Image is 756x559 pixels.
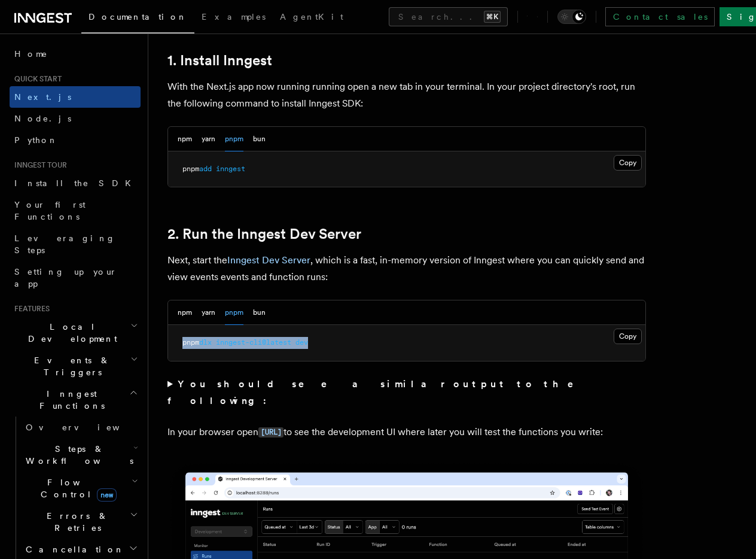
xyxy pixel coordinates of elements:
[10,227,141,261] a: Leveraging Steps
[216,165,245,173] span: inngest
[273,4,350,32] a: AgentKit
[202,12,266,22] span: Examples
[199,338,212,347] span: dlx
[295,338,308,347] span: dev
[258,426,283,438] a: [URL]
[10,321,130,345] span: Local Development
[21,443,133,467] span: Steps & Workflows
[605,7,715,26] a: Contact sales
[225,300,243,325] button: pnpm
[167,52,272,69] a: 1. Install Inngest
[10,354,130,378] span: Events & Triggers
[21,510,130,534] span: Errors & Retries
[21,438,141,472] button: Steps & Workflows
[10,172,141,194] a: Install the SDK
[14,135,58,145] span: Python
[10,261,141,294] a: Setting up your app
[10,129,141,151] a: Python
[202,127,215,151] button: yarn
[484,11,501,23] kbd: ⌘K
[10,383,141,417] button: Inngest Functions
[182,338,199,347] span: pnpm
[194,4,273,32] a: Examples
[178,300,192,325] button: npm
[167,424,646,441] p: In your browser open to see the development UI where later you will test the functions you write:
[10,388,129,412] span: Inngest Functions
[10,194,141,227] a: Your first Functions
[21,417,141,438] a: Overview
[26,423,149,432] span: Overview
[14,178,138,188] span: Install the SDK
[227,254,310,266] a: Inngest Dev Server
[21,543,124,555] span: Cancellation
[614,155,642,171] button: Copy
[14,48,48,60] span: Home
[21,472,141,505] button: Flow Controlnew
[216,338,291,347] span: inngest-cli@latest
[14,267,117,288] span: Setting up your app
[167,226,361,242] a: 2. Run the Inngest Dev Server
[167,378,590,406] strong: You should see a similar output to the following:
[178,127,192,151] button: npm
[182,165,199,173] span: pnpm
[557,10,586,24] button: Toggle dark mode
[21,505,141,539] button: Errors & Retries
[167,252,646,285] p: Next, start the , which is a fast, in-memory version of Inngest where you can quickly send and vi...
[97,488,117,502] span: new
[10,74,62,84] span: Quick start
[225,127,243,151] button: pnpm
[10,350,141,383] button: Events & Triggers
[10,304,50,314] span: Features
[253,300,266,325] button: bun
[253,127,266,151] button: bun
[167,376,646,409] summary: You should see a similar output to the following:
[280,12,343,22] span: AgentKit
[202,300,215,325] button: yarn
[389,7,508,26] button: Search...⌘K
[10,43,141,65] a: Home
[21,476,132,500] span: Flow Control
[14,114,71,123] span: Node.js
[10,108,141,129] a: Node.js
[10,316,141,350] button: Local Development
[14,233,115,255] span: Leveraging Steps
[14,92,71,102] span: Next.js
[89,12,187,22] span: Documentation
[14,200,86,221] span: Your first Functions
[199,165,212,173] span: add
[81,4,194,34] a: Documentation
[10,86,141,108] a: Next.js
[167,78,646,112] p: With the Next.js app now running running open a new tab in your terminal. In your project directo...
[258,427,283,438] code: [URL]
[10,160,67,170] span: Inngest tour
[614,329,642,344] button: Copy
